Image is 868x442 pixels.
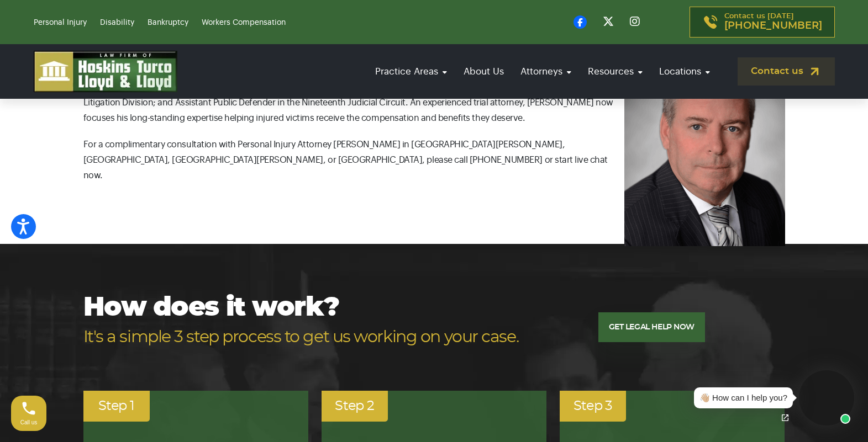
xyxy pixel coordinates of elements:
[202,19,286,26] a: Workers Compensation
[83,323,519,352] span: It's a simple 3 step process to get us working on your case.
[699,392,787,404] div: 👋🏼 How can I help you?
[458,56,509,87] a: About Us
[20,419,38,425] span: Call us
[654,56,716,87] a: Locations
[624,49,785,246] img: Kiernan P Moylan
[322,391,388,422] div: Step 2
[690,7,835,38] a: Contact us [DATE][PHONE_NUMBER]
[582,56,648,87] a: Resources
[34,51,177,92] img: logo
[774,406,797,429] a: Open chat
[724,13,822,31] p: Contact us [DATE]
[148,19,188,26] a: Bankruptcy
[515,56,577,87] a: Attorneys
[83,391,150,422] div: Step 1
[738,57,835,86] a: Contact us
[34,19,87,26] a: Personal Injury
[83,137,785,183] p: For a complimentary consultation with Personal Injury Attorney [PERSON_NAME] in [GEOGRAPHIC_DATA]...
[560,391,626,422] div: Step 3
[598,312,705,342] a: GET LEGAL HELP NOW
[100,19,134,26] a: Disability
[724,20,822,31] span: [PHONE_NUMBER]
[83,294,519,352] h2: How does it work?
[370,56,453,87] a: Practice Areas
